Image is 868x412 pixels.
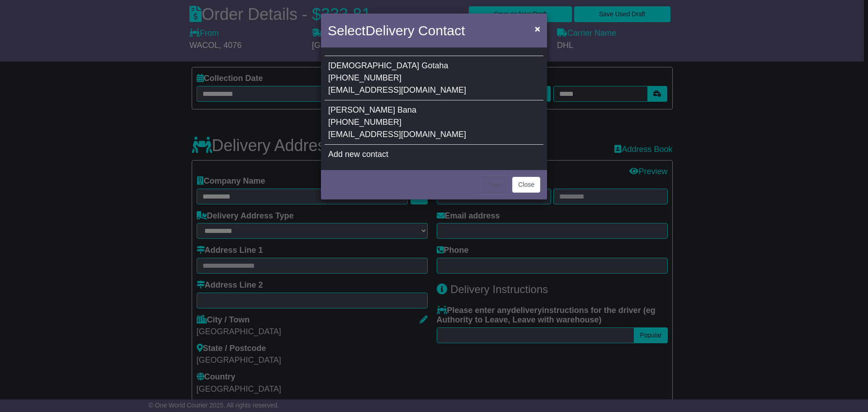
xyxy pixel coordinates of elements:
[328,85,466,95] span: [EMAIL_ADDRESS][DOMAIN_NAME]
[512,177,540,193] button: Close
[535,24,540,34] span: ×
[530,19,545,38] button: Close
[421,61,448,70] span: Gotaha
[365,23,414,38] span: Delivery
[397,105,416,114] span: Bana
[418,23,465,38] span: Contact
[328,118,401,127] span: [PHONE_NUMBER]
[328,73,401,82] span: [PHONE_NUMBER]
[328,105,395,114] span: [PERSON_NAME]
[328,130,466,139] span: [EMAIL_ADDRESS][DOMAIN_NAME]
[478,177,509,193] button: < Back
[328,20,465,41] h4: Select
[328,150,388,159] span: Add new contact
[328,61,419,70] span: [DEMOGRAPHIC_DATA]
